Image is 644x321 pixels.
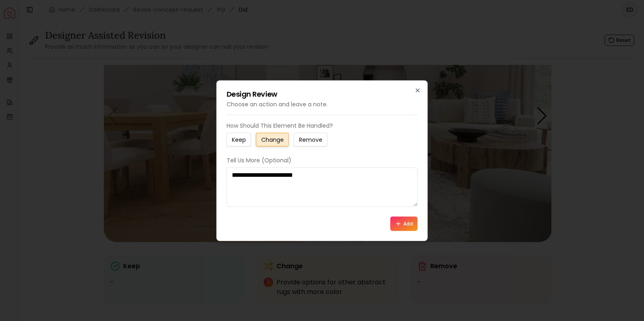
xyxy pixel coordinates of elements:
p: Tell Us More (Optional) [227,156,418,164]
small: Remove [299,135,322,143]
small: Keep [232,135,246,143]
button: Remove [294,133,328,146]
p: How Should This Element Be Handled? [227,121,418,129]
button: Keep [227,133,251,146]
button: Change [256,133,289,146]
h2: Design Review [227,90,418,97]
button: Add [390,216,418,231]
p: Choose an action and leave a note. [227,100,418,108]
small: Change [261,135,284,143]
